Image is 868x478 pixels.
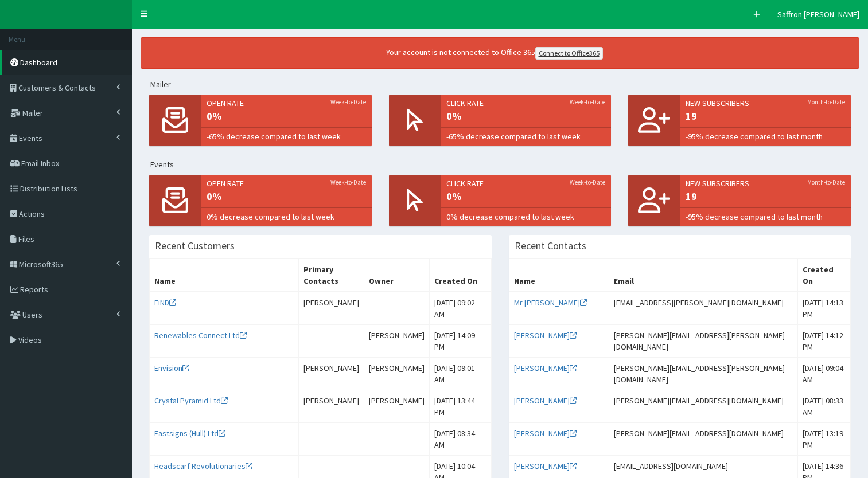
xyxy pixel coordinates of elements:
[446,97,606,109] span: Click rate
[18,234,34,244] span: Files
[20,57,57,68] span: Dashboard
[20,183,77,194] span: Distribution Lists
[514,330,577,340] a: [PERSON_NAME]
[686,131,845,142] span: -95% decrease compared to last month
[798,259,851,292] th: Created On
[446,109,606,124] span: 0%
[150,259,299,292] th: Name
[609,292,798,325] td: [EMAIL_ADDRESS][PERSON_NAME][DOMAIN_NAME]
[609,358,798,390] td: [PERSON_NAME][EMAIL_ADDRESS][PERSON_NAME][DOMAIN_NAME]
[609,259,798,292] th: Email
[364,390,429,423] td: [PERSON_NAME]
[298,292,364,325] td: [PERSON_NAME]
[429,259,491,292] th: Created On
[429,423,491,456] td: [DATE] 08:34 AM
[777,9,859,19] span: Saffron [PERSON_NAME]
[207,211,366,222] span: 0% decrease compared to last week
[446,131,606,142] span: -65% decrease compared to last week
[18,83,96,93] span: Customers & Contacts
[429,358,491,390] td: [DATE] 09:01 AM
[298,259,364,292] th: Primary Contacts
[609,423,798,456] td: [PERSON_NAME][EMAIL_ADDRESS][DOMAIN_NAME]
[298,390,364,423] td: [PERSON_NAME]
[207,131,366,142] span: -65% decrease compared to last week
[154,363,189,373] a: Envision
[207,178,366,189] span: Open rate
[154,297,176,308] a: FiND
[570,178,605,187] small: Week-to-Date
[686,189,845,204] span: 19
[364,358,429,390] td: [PERSON_NAME]
[364,325,429,358] td: [PERSON_NAME]
[18,335,42,345] span: Videos
[798,358,851,390] td: [DATE] 09:04 AM
[22,309,42,320] span: Users
[154,428,225,438] a: Fastsigns (Hull) Ltd
[609,390,798,423] td: [PERSON_NAME][EMAIL_ADDRESS][DOMAIN_NAME]
[22,108,43,118] span: Mailer
[609,325,798,358] td: [PERSON_NAME][EMAIL_ADDRESS][PERSON_NAME][DOMAIN_NAME]
[154,395,228,406] a: Crystal Pyramid Ltd
[207,97,366,109] span: Open rate
[686,178,845,189] span: New Subscribers
[207,109,366,124] span: 0%
[330,178,366,187] small: Week-to-Date
[798,423,851,456] td: [DATE] 13:19 PM
[19,133,42,143] span: Events
[154,330,247,340] a: Renewables Connect Ltd
[514,363,577,373] a: [PERSON_NAME]
[429,292,491,325] td: [DATE] 09:02 AM
[686,109,845,124] span: 19
[207,189,366,204] span: 0%
[446,211,606,222] span: 0% decrease compared to last week
[798,390,851,423] td: [DATE] 08:33 AM
[570,97,605,107] small: Week-to-Date
[154,461,252,471] a: Headscarf Revolutionaries
[514,297,587,308] a: Mr [PERSON_NAME]
[429,390,491,423] td: [DATE] 13:44 PM
[19,259,63,269] span: Microsoft365
[686,97,845,109] span: New Subscribers
[168,46,822,60] div: Your account is not connected to Office 365
[446,189,606,204] span: 0%
[298,358,364,390] td: [PERSON_NAME]
[514,461,577,471] a: [PERSON_NAME]
[330,97,366,107] small: Week-to-Date
[20,284,48,295] span: Reports
[150,80,859,89] h5: Mailer
[514,428,577,438] a: [PERSON_NAME]
[515,241,586,251] h3: Recent Contacts
[798,292,851,325] td: [DATE] 14:13 PM
[21,158,59,169] span: Email Inbox
[19,209,45,219] span: Actions
[446,178,606,189] span: Click rate
[364,259,429,292] th: Owner
[798,325,851,358] td: [DATE] 14:12 PM
[686,211,845,222] span: -95% decrease compared to last month
[509,259,609,292] th: Name
[150,160,859,169] h5: Events
[807,178,845,187] small: Month-to-Date
[155,241,235,251] h3: Recent Customers
[429,325,491,358] td: [DATE] 14:09 PM
[514,395,577,406] a: [PERSON_NAME]
[807,97,845,107] small: Month-to-Date
[535,47,603,60] a: Connect to Office365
